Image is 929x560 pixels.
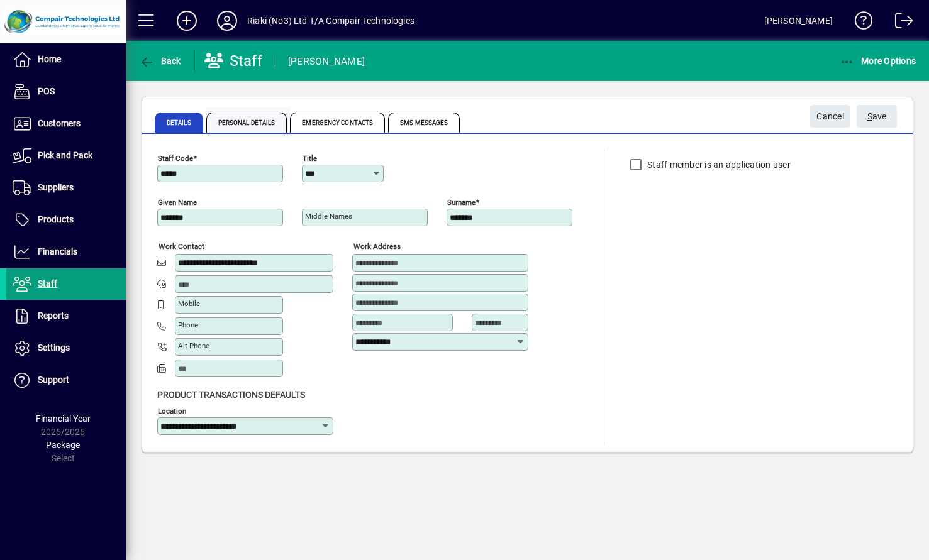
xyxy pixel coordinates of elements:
[840,56,916,66] span: More Options
[6,44,126,75] a: Home
[178,299,200,308] mat-label: Mobile
[845,3,873,43] a: Knowledge Base
[136,50,184,72] button: Back
[158,198,197,207] mat-label: Given name
[38,214,74,224] span: Products
[447,198,476,207] mat-label: Surname
[6,236,126,268] a: Financials
[178,321,198,329] mat-label: Phone
[816,106,844,127] span: Cancel
[303,154,317,163] mat-label: Title
[155,113,203,133] span: Details
[46,440,80,450] span: Package
[204,51,262,71] div: Staff
[178,341,209,350] mat-label: Alt Phone
[305,212,352,221] mat-label: Middle names
[206,113,287,133] span: Personal Details
[6,76,126,107] a: POS
[139,56,181,66] span: Back
[886,3,913,43] a: Logout
[38,118,81,128] span: Customers
[38,343,70,353] span: Settings
[6,204,126,236] a: Products
[388,113,460,133] span: SMS Messages
[38,150,92,160] span: Pick and Pack
[6,108,126,140] a: Customers
[247,11,414,31] div: Riaki (No3) Ltd T/A Compair Technologies
[6,332,126,364] a: Settings
[6,300,126,332] a: Reports
[36,414,91,424] span: Financial Year
[6,140,126,172] a: Pick and Pack
[38,310,69,321] span: Reports
[857,105,897,128] button: Save
[38,246,77,256] span: Financials
[837,50,920,72] button: More Options
[158,154,193,163] mat-label: Staff Code
[167,9,207,32] button: Add
[38,54,61,64] span: Home
[290,113,385,133] span: Emergency Contacts
[38,86,55,96] span: POS
[867,111,872,121] span: S
[645,158,791,171] label: Staff member is an application user
[158,407,186,415] mat-label: Location
[207,9,247,32] button: Profile
[6,365,126,396] a: Support
[764,11,833,31] div: [PERSON_NAME]
[157,390,305,400] span: Product Transactions Defaults
[867,106,887,127] span: ave
[6,172,126,204] a: Suppliers
[288,52,365,72] div: [PERSON_NAME]
[810,105,850,128] button: Cancel
[38,182,74,192] span: Suppliers
[38,278,57,288] span: Staff
[38,375,69,385] span: Support
[126,50,195,72] app-page-header-button: Back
